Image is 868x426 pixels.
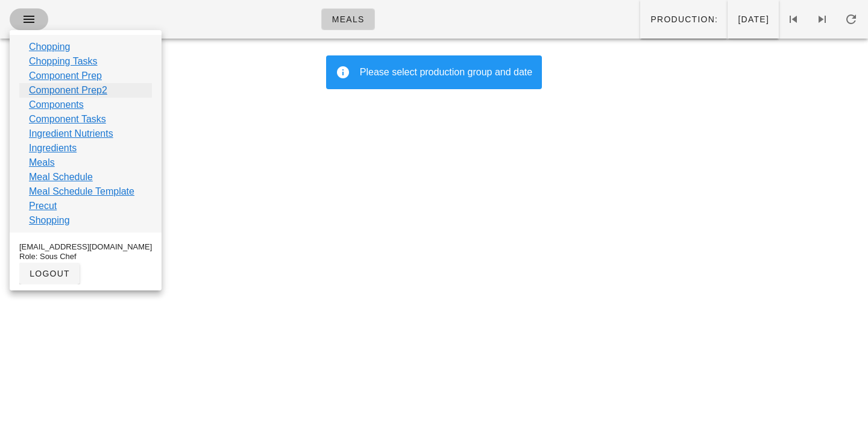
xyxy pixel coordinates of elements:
a: Meals [321,8,375,30]
a: Components [29,98,84,112]
a: Meal Schedule [29,170,93,184]
div: Role: Sous Chef [19,252,152,262]
a: Component Prep [29,69,102,83]
span: Production: [650,14,718,24]
div: Please select production group and date [360,65,532,80]
span: Meals [332,14,365,24]
span: [DATE] [737,14,769,24]
button: logout [19,263,80,284]
a: Ingredients [29,141,77,155]
a: Component Prep2 [29,83,107,98]
span: logout [29,269,70,278]
a: Chopping Tasks [29,54,98,69]
a: Chopping [29,40,71,54]
a: Shopping [29,213,70,228]
a: Precut [29,199,57,213]
a: Meals [29,155,55,170]
div: [EMAIL_ADDRESS][DOMAIN_NAME] [19,242,152,252]
a: Component Tasks [29,112,106,127]
a: Meal Schedule Template [29,184,134,199]
a: Ingredient Nutrients [29,127,113,141]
